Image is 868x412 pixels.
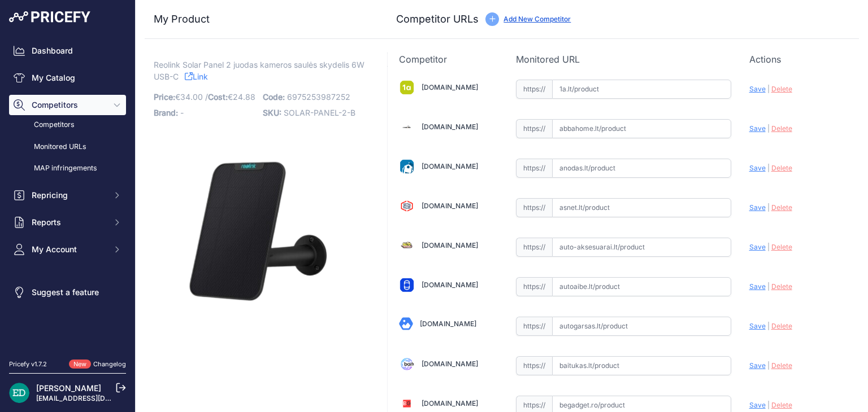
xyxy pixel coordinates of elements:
[180,92,203,102] span: 34.00
[36,383,101,393] a: [PERSON_NAME]
[32,99,106,111] span: Competitors
[36,394,154,402] a: [EMAIL_ADDRESS][DOMAIN_NAME]
[9,115,126,135] a: Competitors
[552,317,731,336] input: autogarsas.lt/product
[749,282,766,291] span: Save
[205,92,255,102] span: / €
[749,164,766,172] span: Save
[749,243,766,251] span: Save
[93,360,126,368] a: Changelog
[767,322,770,330] span: |
[552,159,731,178] input: anodas.lt/product
[154,11,364,27] h3: My Product
[185,69,208,84] a: Link
[154,108,178,117] span: Brand:
[154,89,256,105] p: €
[422,399,478,407] a: [DOMAIN_NAME]
[9,282,126,303] a: Suggest a feature
[180,108,184,117] span: -
[771,401,792,409] span: Delete
[552,80,731,99] input: 1a.lt/product
[749,203,766,212] span: Save
[32,244,106,255] span: My Account
[9,68,126,88] a: My Catalog
[287,92,350,102] span: 6975253987252
[771,282,792,291] span: Delete
[771,243,792,251] span: Delete
[9,212,126,233] button: Reports
[9,137,126,157] a: Monitored URLs
[69,360,91,369] span: New
[771,85,792,93] span: Delete
[749,124,766,133] span: Save
[422,83,478,91] a: [DOMAIN_NAME]
[552,356,731,375] input: baitukas.lt/product
[9,360,47,369] div: Pricefy v1.7.2
[749,401,766,409] span: Save
[422,122,478,131] a: [DOMAIN_NAME]
[552,198,731,217] input: asnet.lt/product
[767,361,770,370] span: |
[767,282,770,291] span: |
[767,243,770,251] span: |
[422,360,478,368] a: [DOMAIN_NAME]
[32,217,106,228] span: Reports
[516,238,552,257] span: https://
[32,190,106,201] span: Repricing
[749,52,848,66] p: Actions
[516,52,731,66] p: Monitored URL
[771,164,792,172] span: Delete
[767,401,770,409] span: |
[552,238,731,257] input: auto-aksesuarai.lt/product
[208,92,228,102] span: Cost:
[420,319,476,328] a: [DOMAIN_NAME]
[399,52,497,66] p: Competitor
[263,108,281,117] span: SKU:
[516,277,552,296] span: https://
[9,41,126,346] nav: Sidebar
[516,159,552,178] span: https://
[516,317,552,336] span: https://
[771,361,792,370] span: Delete
[263,92,285,102] span: Code:
[516,198,552,217] span: https://
[771,322,792,330] span: Delete
[9,185,126,205] button: Repricing
[233,92,255,102] span: 24.88
[396,11,479,27] h3: Competitor URLs
[504,15,571,23] a: Add New Competitor
[516,356,552,375] span: https://
[516,80,552,99] span: https://
[771,124,792,133] span: Delete
[749,85,766,93] span: Save
[516,119,552,138] span: https://
[9,41,126,61] a: Dashboard
[422,162,478,170] a: [DOMAIN_NAME]
[9,239,126,260] button: My Account
[9,95,126,115] button: Competitors
[552,277,731,296] input: autoaibe.lt/product
[154,92,175,102] span: Price:
[749,322,766,330] span: Save
[771,203,792,212] span: Delete
[767,85,770,93] span: |
[422,241,478,249] a: [DOMAIN_NAME]
[767,164,770,172] span: |
[552,119,731,138] input: abbahome.lt/product
[284,108,355,117] span: SOLAR-PANEL-2-B
[422,201,478,210] a: [DOMAIN_NAME]
[749,361,766,370] span: Save
[9,11,90,23] img: Pricefy Logo
[767,124,770,133] span: |
[767,203,770,212] span: |
[422,280,478,289] a: [DOMAIN_NAME]
[9,159,126,178] a: MAP infringements
[154,58,364,84] span: Reolink Solar Panel 2 juodas kameros saulės skydelis 6W USB-C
